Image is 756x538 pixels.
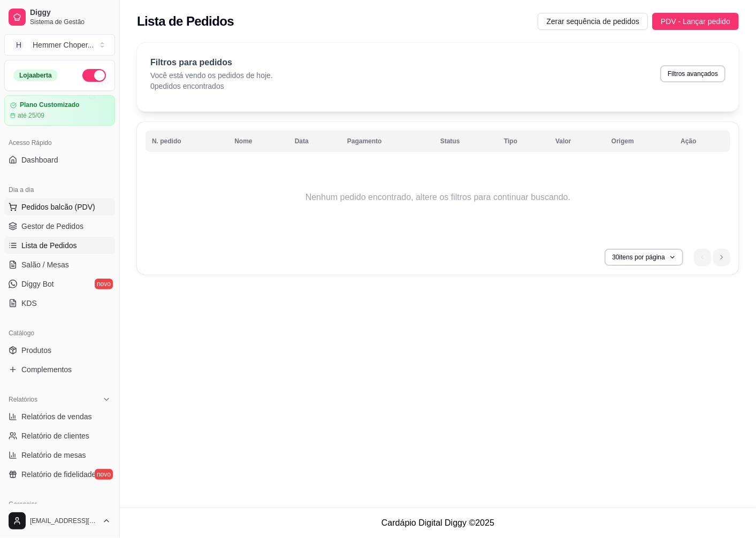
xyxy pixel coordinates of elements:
span: Relatório de fidelidade [21,469,96,480]
a: Lista de Pedidos [4,237,115,254]
th: Nome [228,130,288,152]
span: Lista de Pedidos [21,240,77,251]
th: Status [434,130,498,152]
span: Relatório de mesas [21,450,86,460]
div: Gerenciar [4,496,115,513]
span: Produtos [21,345,51,356]
a: Diggy Botnovo [4,275,115,293]
div: Hemmer Choper ... [33,40,94,50]
th: Data [288,130,341,152]
a: Salão / Mesas [4,256,115,273]
a: Dashboard [4,151,115,168]
div: Dia a dia [4,181,115,198]
p: 0 pedidos encontrados [150,81,273,91]
span: Relatório de clientes [21,431,89,441]
span: Gestor de Pedidos [21,221,83,232]
button: Select a team [4,34,115,56]
span: PDV - Lançar pedido [661,16,730,27]
span: Diggy [30,8,111,18]
div: Acesso Rápido [4,134,115,151]
a: Relatório de clientes [4,427,115,444]
span: Complementos [21,364,72,375]
a: Relatórios de vendas [4,408,115,425]
article: até 25/09 [18,111,44,120]
a: Complementos [4,361,115,378]
span: Relatórios de vendas [21,411,92,422]
p: Você está vendo os pedidos de hoje. [150,70,273,81]
a: Gestor de Pedidos [4,218,115,235]
button: [EMAIL_ADDRESS][DOMAIN_NAME] [4,508,115,534]
span: Salão / Mesas [21,259,69,270]
th: Pagamento [341,130,434,152]
span: Zerar sequência de pedidos [546,16,639,27]
button: Pedidos balcão (PDV) [4,198,115,216]
button: PDV - Lançar pedido [652,13,739,30]
footer: Cardápio Digital Diggy © 2025 [120,508,756,538]
a: KDS [4,295,115,312]
span: H [13,40,24,50]
td: Nenhum pedido encontrado, altere os filtros para continuar buscando. [146,155,730,240]
button: 30itens por página [605,249,683,266]
span: [EMAIL_ADDRESS][DOMAIN_NAME] [30,517,98,525]
a: Plano Customizadoaté 25/09 [4,95,115,126]
article: Plano Customizado [20,101,79,109]
a: DiggySistema de Gestão [4,4,115,30]
span: Sistema de Gestão [30,18,111,26]
h2: Lista de Pedidos [137,13,234,30]
span: Dashboard [21,155,58,165]
span: Relatórios [9,395,37,404]
li: next page button [713,249,730,266]
a: Produtos [4,342,115,359]
span: KDS [21,298,37,309]
span: Diggy Bot [21,279,54,289]
button: Alterar Status [82,69,106,82]
div: Loja aberta [13,70,58,81]
div: Catálogo [4,325,115,342]
a: Relatório de mesas [4,447,115,464]
th: Tipo [498,130,549,152]
button: Zerar sequência de pedidos [538,13,648,30]
span: Pedidos balcão (PDV) [21,202,95,212]
nav: pagination navigation [689,243,736,271]
th: Ação [674,130,730,152]
a: Relatório de fidelidadenovo [4,466,115,483]
th: Valor [549,130,605,152]
p: Filtros para pedidos [150,56,273,69]
th: Origem [605,130,674,152]
button: Filtros avançados [660,65,726,82]
th: N. pedido [146,130,228,152]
